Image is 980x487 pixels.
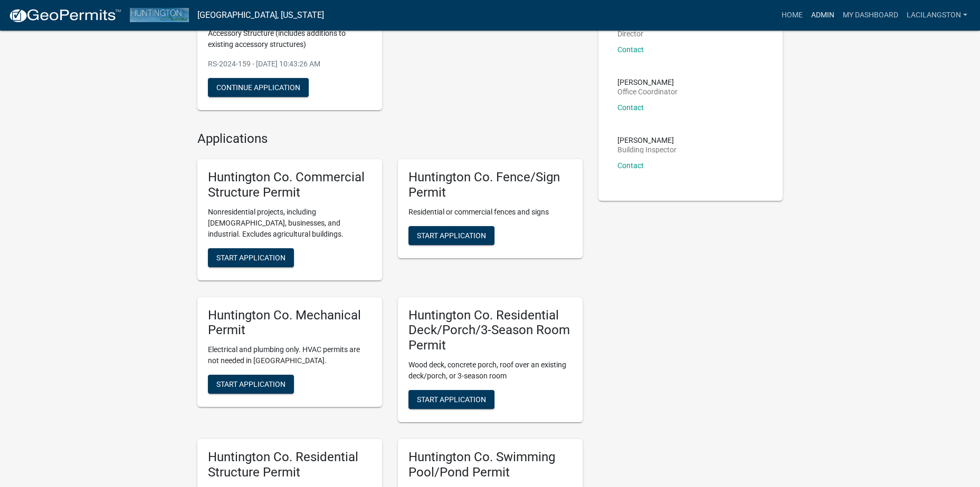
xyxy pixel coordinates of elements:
[408,207,572,218] p: Residential or commercial fences and signs
[408,170,572,200] h5: Huntington Co. Fence/Sign Permit
[197,131,583,147] h4: Applications
[216,380,286,388] span: Start Application
[617,30,674,37] p: Director
[216,253,286,261] span: Start Application
[617,45,644,54] a: Contact
[777,5,807,25] a: Home
[617,88,678,95] p: Office Coordinator
[208,344,372,366] p: Electrical and plumbing only. HVAC permits are not needed in [GEOGRAPHIC_DATA].
[208,78,309,97] button: Continue Application
[208,375,294,394] button: Start Application
[197,6,324,24] a: [GEOGRAPHIC_DATA], [US_STATE]
[408,359,572,382] p: Wood deck, concrete porch, roof over an existing deck/porch, or 3-season room
[839,5,902,25] a: My Dashboard
[617,137,677,144] p: [PERSON_NAME]
[417,395,486,404] span: Start Application
[417,231,486,239] span: Start Application
[208,450,372,480] h5: Huntington Co. Residential Structure Permit
[408,308,572,353] h5: Huntington Co. Residential Deck/Porch/3-Season Room Permit
[208,308,372,338] h5: Huntington Co. Mechanical Permit
[408,450,572,480] h5: Huntington Co. Swimming Pool/Pond Permit
[807,5,839,25] a: Admin
[617,79,678,86] p: [PERSON_NAME]
[130,8,189,22] img: Huntington County, Indiana
[408,226,494,245] button: Start Application
[208,170,372,200] h5: Huntington Co. Commercial Structure Permit
[408,390,494,409] button: Start Application
[208,248,294,267] button: Start Application
[208,59,372,70] p: RS-2024-159 - [DATE] 10:43:26 AM
[208,17,372,50] p: [PERSON_NAME] & [PERSON_NAME], W 3rd St, Accessory Structure (includes additions to existing acce...
[617,161,644,170] a: Contact
[902,5,972,25] a: LaciLangston
[617,103,644,112] a: Contact
[208,207,372,240] p: Nonresidential projects, including [DEMOGRAPHIC_DATA], businesses, and industrial. Excludes agric...
[617,146,677,153] p: Building Inspector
